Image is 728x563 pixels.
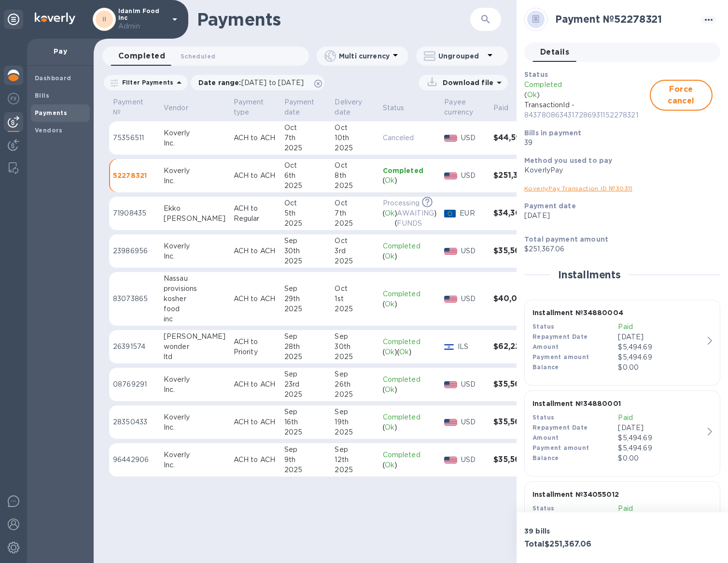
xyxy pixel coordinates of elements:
[335,198,375,208] div: Oct
[527,90,537,100] p: Ok
[461,171,486,181] p: USD
[444,97,473,117] p: Payee currency
[234,294,277,304] p: ACH to ACH
[524,211,713,221] p: [DATE]
[524,235,608,243] b: Total payment amount
[335,407,375,417] div: Sep
[618,362,703,373] p: $0.00
[524,202,576,210] b: Payment date
[164,103,201,113] span: Vendor
[383,133,437,143] p: Canceled
[164,128,226,138] div: Koverly
[493,246,542,256] h3: $35,564.54
[284,445,327,455] div: Sep
[335,445,375,455] div: Sep
[164,203,226,214] div: Ekko
[234,379,277,390] p: ACH to ACH
[385,208,394,229] p: Ok
[164,385,226,395] div: Inc.
[113,208,156,218] p: 71908435
[335,379,375,390] div: 26th
[113,294,156,304] p: 83073865
[284,256,327,266] div: 2025
[284,390,327,400] div: 2025
[284,97,315,117] p: Payment date
[335,465,375,475] div: 2025
[118,8,167,31] p: Idanim Food Inc
[493,209,542,218] h3: $34,301.26
[335,181,375,191] div: 2025
[284,198,327,208] div: Oct
[444,248,457,255] img: USD
[335,256,375,266] div: 2025
[618,413,703,423] p: Paid
[284,160,327,171] div: Oct
[234,97,264,117] p: Payment type
[540,45,569,59] span: Details
[164,332,226,342] div: [PERSON_NAME]
[164,422,226,433] div: Inc.
[284,208,327,218] div: 5th
[444,173,457,179] img: USD
[335,133,375,143] div: 10th
[383,375,437,385] p: Completed
[444,381,457,388] img: USD
[524,100,650,120] p: TransactionId -
[383,460,437,470] div: ( )
[164,176,226,186] div: Inc.
[493,342,542,351] h3: $62,221.59
[532,309,623,317] b: Installment № 34880004
[284,143,327,153] div: 2025
[284,342,327,352] div: 28th
[335,236,375,246] div: Oct
[118,49,165,63] span: Completed
[335,143,375,153] div: 2025
[383,208,437,229] div: ( ) ( )
[385,175,394,186] p: Ok
[397,208,434,229] p: AWAITING FUNDS
[524,129,581,137] b: Bills in payment
[35,92,49,99] b: Bills
[164,274,226,284] div: Nassau
[164,166,226,176] div: Koverly
[532,491,619,498] b: Installment № 34055012
[461,133,486,143] p: USD
[113,171,156,180] p: 52278321
[335,390,375,400] div: 2025
[113,246,156,256] p: 23986956
[461,417,486,427] p: USD
[524,110,650,120] p: 8437808634317286931152278321
[284,427,327,437] div: 2025
[164,352,226,362] div: ltd
[444,457,457,463] img: USD
[164,241,226,251] div: Koverly
[35,46,86,56] p: Pay
[532,424,588,431] b: Repayment Date
[197,9,470,29] h1: Payments
[335,352,375,362] div: 2025
[618,433,703,443] div: $5,494.69
[399,347,409,357] p: Ok
[618,342,703,352] div: $5,494.69
[335,246,375,256] div: 3rd
[35,74,71,82] b: Dashboard
[438,51,484,61] p: Ungrouped
[532,414,554,421] b: Status
[164,375,226,385] div: Koverly
[618,504,703,514] p: Paid
[658,84,704,107] span: Force cancel
[444,344,453,350] img: ILS
[458,342,486,352] p: ILS
[383,299,437,309] div: ( )
[164,412,226,422] div: Koverly
[335,342,375,352] div: 30th
[444,135,457,142] img: USD
[164,284,226,294] div: provisions
[284,379,327,390] div: 23rd
[164,450,226,460] div: Koverly
[284,284,327,294] div: Sep
[532,434,559,441] b: Amount
[335,97,362,117] p: Delivery date
[164,314,226,324] div: inc
[383,289,437,299] p: Completed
